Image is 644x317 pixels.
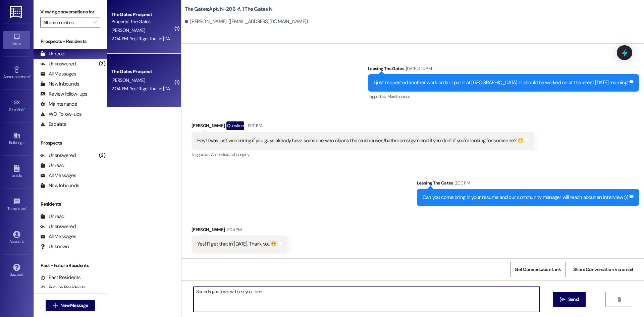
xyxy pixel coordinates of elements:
[569,262,637,277] button: Share Conversation via email
[111,11,173,18] div: The Gates Prospect
[40,111,82,118] div: WO Follow-ups
[40,213,64,220] div: Unread
[387,94,410,99] span: Maintenance
[40,162,64,169] div: Unread
[246,122,262,129] div: 12:31 PM
[417,179,639,189] div: Leasing The Gates
[40,91,87,98] div: Review follow-ups
[510,262,565,277] button: Get Conversation Link
[40,274,81,281] div: Past Residents
[3,31,30,49] a: Inbox
[185,18,308,25] div: [PERSON_NAME]. ([EMAIL_ADDRESS][DOMAIN_NAME])
[3,262,30,280] a: Support
[111,86,203,92] div: 2:04 PM: Yes! I'll get that in [DATE]. Thank you☺️
[111,18,173,25] div: Property: The Gates
[53,303,58,308] i: 
[368,92,639,101] div: Tagged as:
[40,172,76,179] div: All Messages
[192,226,287,235] div: [PERSON_NAME]
[515,266,561,273] span: Get Conversation Link
[40,50,64,57] div: Unread
[192,121,534,132] div: [PERSON_NAME]
[197,241,277,248] div: Yes! I'll get that in [DATE]. Thank you☺️
[97,59,107,69] div: (3)
[404,65,432,72] div: [DATE] 4:14 PM
[560,297,565,302] i: 
[211,152,230,157] span: Amenities ,
[111,68,173,75] div: The Gates Prospect
[40,223,76,230] div: Unanswered
[229,152,249,157] span: Job inquiry
[3,97,30,115] a: Site Visit •
[26,205,27,210] span: •
[3,163,30,181] a: Leads
[553,292,586,307] button: Send
[40,81,79,88] div: New Inbounds
[40,182,79,189] div: New Inbounds
[34,262,107,269] div: Past + Future Residents
[192,150,534,159] div: Tagged as:
[568,296,579,303] span: Send
[423,194,628,201] div: Can you come bring in your resume and our community manager will reach about an interview :))
[40,233,76,240] div: All Messages
[573,266,633,273] span: Share Conversation via email
[40,121,66,128] div: Escalate
[40,152,76,159] div: Unanswered
[194,287,540,312] textarea: Sounds good we will see you then
[46,300,95,311] button: New Message
[40,60,76,67] div: Unanswered
[226,121,244,130] div: Question
[60,302,88,309] span: New Message
[34,38,107,45] div: Prospects + Residents
[225,226,241,233] div: 2:04 PM
[111,77,145,83] span: [PERSON_NAME]
[111,27,145,33] span: [PERSON_NAME]
[111,36,203,42] div: 2:04 PM: Yes! I'll get that in [DATE]. Thank you☺️
[24,106,25,111] span: •
[3,130,30,148] a: Buildings
[40,101,77,108] div: Maintenance
[185,6,272,13] b: The Gates: Apt. N~206~f, 1 The Gates N
[3,196,30,214] a: Templates •
[10,6,23,18] img: ResiDesk Logo
[197,137,524,144] div: Hey! I was just wondering if you guys already have someone who cleans the clubhouses/bathrooms/gy...
[43,17,90,28] input: All communities
[374,79,628,86] div: I just requested another work order. I put it at [GEOGRAPHIC_DATA]. It should be worked on at the...
[616,297,622,302] i: 
[3,229,30,247] a: Account
[40,70,76,77] div: All Messages
[453,179,470,187] div: 2:00 PM
[93,20,97,25] i: 
[40,284,86,291] div: Future Residents
[34,201,107,208] div: Residents
[30,73,31,78] span: •
[34,140,107,147] div: Prospects
[97,150,107,161] div: (3)
[40,243,69,250] div: Unknown
[368,65,639,74] div: Leasing The Gates
[40,7,100,17] label: Viewing conversations for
